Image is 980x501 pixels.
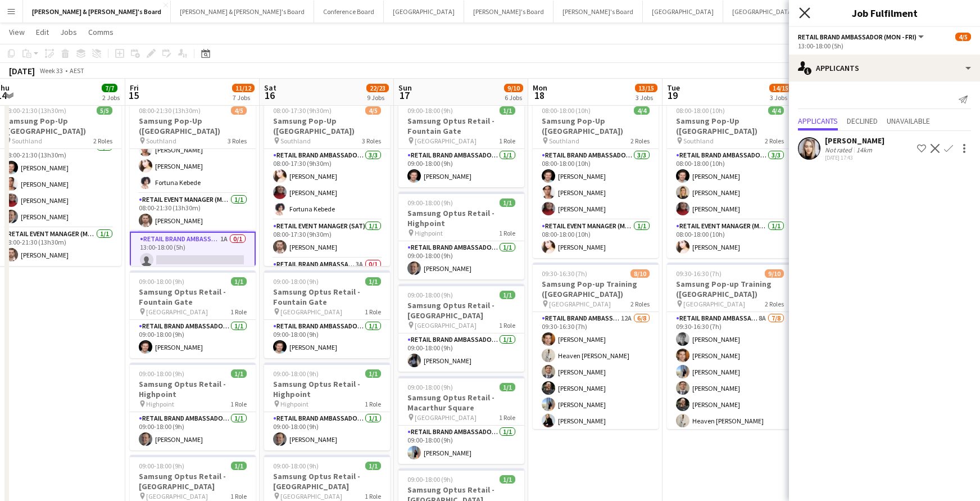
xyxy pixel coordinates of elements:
[362,137,381,145] span: 3 Roles
[398,333,524,372] app-card-role: RETAIL Brand Ambassador ([DATE])1/109:00-18:00 (9h)[PERSON_NAME]
[102,84,117,92] span: 7/7
[397,89,412,102] span: 17
[769,84,792,92] span: 14/15
[262,89,276,102] span: 16
[407,383,453,391] span: 09:00-18:00 (9h)
[102,93,120,102] div: 2 Jobs
[280,492,342,500] span: [GEOGRAPHIC_DATA]
[139,277,184,286] span: 09:00-18:00 (9h)
[398,192,524,279] app-job-card: 09:00-18:00 (9h)1/1Samsung Optus Retail - Highpoint Highpoint1 RoleRETAIL Brand Ambassador ([DATE...
[643,1,723,22] button: [GEOGRAPHIC_DATA]
[630,269,650,278] span: 8/10
[280,308,342,316] span: [GEOGRAPHIC_DATA]
[228,137,247,145] span: 3 Roles
[500,198,515,207] span: 1/1
[415,321,477,330] span: [GEOGRAPHIC_DATA]
[847,117,878,125] span: Declined
[407,291,453,299] span: 09:00-18:00 (9h)
[264,149,390,220] app-card-role: RETAIL Brand Ambassador ([DATE])3/308:00-17:30 (9h30m)[PERSON_NAME][PERSON_NAME]Fortuna Kebede
[233,93,254,102] div: 7 Jobs
[4,25,29,39] a: View
[398,100,524,187] app-job-card: 09:00-18:00 (9h)1/1Samsung Optus Retail - Fountain Gate [GEOGRAPHIC_DATA]1 RoleRETAIL Brand Ambas...
[533,279,659,299] h3: Samsung Pop-up Training ([GEOGRAPHIC_DATA])
[667,149,793,220] app-card-role: RETAIL Brand Ambassador (Mon - Fri)3/308:00-18:00 (10h)[PERSON_NAME][PERSON_NAME][PERSON_NAME]
[264,258,390,296] app-card-role: RETAIL Brand Ambassador ([DATE])3A0/1
[130,270,256,358] app-job-card: 09:00-18:00 (9h)1/1Samsung Optus Retail - Fountain Gate [GEOGRAPHIC_DATA]1 RoleRETAIL Brand Ambas...
[130,100,256,266] app-job-card: 08:00-21:30 (13h30m)4/5Samsung Pop-Up ([GEOGRAPHIC_DATA]) Southland3 RolesRETAIL Brand Ambassador...
[499,413,515,422] span: 1 Role
[500,291,515,299] span: 1/1
[60,27,77,37] span: Jobs
[264,363,390,450] div: 09:00-18:00 (9h)1/1Samsung Optus Retail - Highpoint Highpoint1 RoleRETAIL Brand Ambassador ([DATE...
[365,106,381,115] span: 4/5
[407,106,453,115] span: 09:00-18:00 (9h)
[398,116,524,136] h3: Samsung Optus Retail - Fountain Gate
[273,277,319,286] span: 09:00-18:00 (9h)
[365,400,381,408] span: 1 Role
[533,263,659,429] app-job-card: 09:30-16:30 (7h)8/10Samsung Pop-up Training ([GEOGRAPHIC_DATA]) [GEOGRAPHIC_DATA]2 RolesRETAIL Br...
[542,269,587,278] span: 09:30-16:30 (7h)
[398,300,524,321] h3: Samsung Optus Retail - [GEOGRAPHIC_DATA]
[825,146,854,154] div: Not rated
[12,137,42,145] span: Southland
[415,413,477,422] span: [GEOGRAPHIC_DATA]
[365,308,381,316] span: 1 Role
[683,137,714,145] span: Southland
[500,475,515,484] span: 1/1
[130,123,256,193] app-card-role: RETAIL Brand Ambassador (Mon - Fri)3/308:00-21:30 (13h30m)[PERSON_NAME][PERSON_NAME]Fortuna Kebede
[367,93,388,102] div: 9 Jobs
[146,492,208,500] span: [GEOGRAPHIC_DATA]
[365,369,381,378] span: 1/1
[146,137,176,145] span: Southland
[768,106,784,115] span: 4/4
[130,232,256,272] app-card-role: RETAIL Brand Ambassador (Mon - Fri)1A0/113:00-18:00 (5h)
[500,106,515,115] span: 1/1
[636,93,657,102] div: 3 Jobs
[231,106,247,115] span: 4/5
[533,100,659,258] app-job-card: 08:00-18:00 (10h)4/4Samsung Pop-Up ([GEOGRAPHIC_DATA]) Southland2 RolesRETAIL Brand Ambassador (M...
[264,320,390,358] app-card-role: RETAIL Brand Ambassador ([DATE])1/109:00-18:00 (9h)[PERSON_NAME]
[146,400,174,408] span: Highpoint
[273,106,332,115] span: 08:00-17:30 (9h30m)
[264,220,390,258] app-card-role: RETAIL Event Manager (Sat)1/108:00-17:30 (9h30m)[PERSON_NAME]
[549,300,611,308] span: [GEOGRAPHIC_DATA]
[264,412,390,450] app-card-role: RETAIL Brand Ambassador ([DATE])1/109:00-18:00 (9h)[PERSON_NAME]
[634,106,650,115] span: 4/4
[665,89,680,102] span: 19
[9,65,35,76] div: [DATE]
[23,1,171,22] button: [PERSON_NAME] & [PERSON_NAME]'s Board
[264,100,390,266] app-job-card: 08:00-17:30 (9h30m)4/5Samsung Pop-Up ([GEOGRAPHIC_DATA]) Southland3 RolesRETAIL Brand Ambassador ...
[683,300,745,308] span: [GEOGRAPHIC_DATA]
[765,269,784,278] span: 9/10
[139,369,184,378] span: 09:00-18:00 (9h)
[499,229,515,237] span: 1 Role
[130,363,256,450] app-job-card: 09:00-18:00 (9h)1/1Samsung Optus Retail - Highpoint Highpoint1 RoleRETAIL Brand Ambassador (Mon -...
[630,300,650,308] span: 2 Roles
[314,1,384,22] button: Conference Board
[398,208,524,228] h3: Samsung Optus Retail - Highpoint
[499,321,515,330] span: 1 Role
[533,83,547,93] span: Mon
[398,392,524,413] h3: Samsung Optus Retail - Macarthur Square
[723,1,856,22] button: [GEOGRAPHIC_DATA]/Gold Coast Winter
[635,84,657,92] span: 13/15
[280,137,311,145] span: Southland
[667,279,793,299] h3: Samsung Pop-up Training ([GEOGRAPHIC_DATA])
[398,426,524,464] app-card-role: RETAIL Brand Ambassador ([DATE])1/109:00-18:00 (9h)[PERSON_NAME]
[130,379,256,399] h3: Samsung Optus Retail - Highpoint
[130,287,256,307] h3: Samsung Optus Retail - Fountain Gate
[398,83,412,93] span: Sun
[171,1,314,22] button: [PERSON_NAME] & [PERSON_NAME]'s Board
[230,400,247,408] span: 1 Role
[130,412,256,450] app-card-role: RETAIL Brand Ambassador (Mon - Fri)1/109:00-18:00 (9h)[PERSON_NAME]
[264,83,276,93] span: Sat
[384,1,464,22] button: [GEOGRAPHIC_DATA]
[533,312,659,464] app-card-role: RETAIL Brand Ambassador (Mon - Fri)12A6/809:30-16:30 (7h)[PERSON_NAME]Heaven [PERSON_NAME][PERSON...
[667,220,793,258] app-card-role: RETAIL Event Manager (Mon - Fri)1/108:00-18:00 (10h)[PERSON_NAME]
